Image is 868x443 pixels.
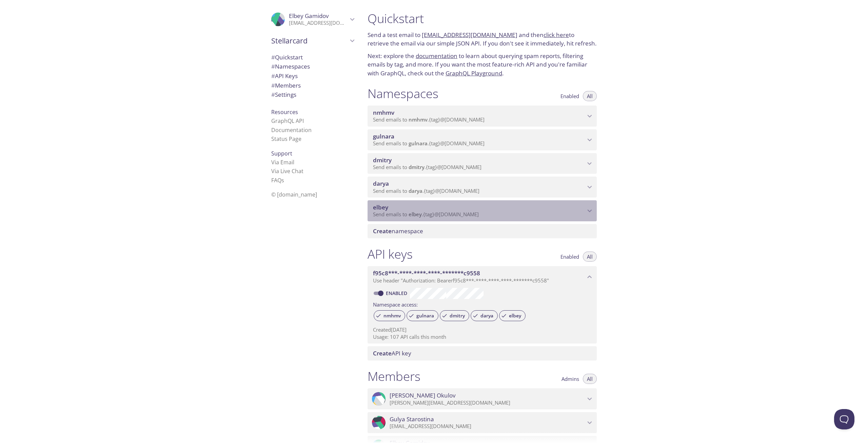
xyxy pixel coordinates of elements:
span: s [281,177,284,184]
span: Create [373,349,392,357]
span: Gulya Starostina [390,416,434,423]
p: Send a test email to and then to retrieve the email via our simple JSON API. If you don't see it ... [368,31,597,48]
div: elbey [499,310,526,321]
span: namespace [373,227,423,235]
span: # [271,62,275,70]
a: [EMAIL_ADDRESS][DOMAIN_NAME] [422,31,517,39]
span: gulnara [373,132,394,140]
span: Support [271,150,292,157]
p: Usage: 107 API calls this month [373,333,591,340]
iframe: Help Scout Beacon - Open [834,409,854,429]
div: Stellarcard [266,32,359,50]
p: Next: explore the to learn about querying spam reports, filtering emails by tag, and more. If you... [368,52,597,78]
div: elbey namespace [368,200,597,221]
a: Documentation [271,126,312,134]
div: Members [266,81,359,90]
div: Vladimir Okulov [368,388,597,409]
p: [EMAIL_ADDRESS][DOMAIN_NAME] [390,423,585,430]
a: Via Email [271,159,294,166]
div: dmitry [440,310,469,321]
span: nmhmv [379,313,405,319]
div: nmhmv namespace [368,106,597,127]
a: GraphQL API [271,117,304,125]
div: dmitry namespace [368,153,597,174]
div: Gulya Starostina [368,412,597,433]
span: Stellarcard [271,36,348,45]
span: # [271,53,275,61]
span: dmitry [446,313,469,319]
span: dmitry [409,164,425,170]
span: darya [476,313,497,319]
button: All [583,91,597,101]
span: # [271,81,275,89]
h1: Quickstart [368,11,597,26]
span: Quickstart [271,53,303,61]
span: dmitry [373,156,392,164]
span: Send emails to . {tag} @[DOMAIN_NAME] [373,211,479,218]
span: Elbey Gamidov [289,12,329,20]
button: All [583,252,597,262]
span: Send emails to . {tag} @[DOMAIN_NAME] [373,140,485,147]
span: # [271,91,275,98]
div: gulnara [407,310,438,321]
div: gulnara namespace [368,129,597,150]
div: darya namespace [368,177,597,198]
button: Admins [557,374,583,384]
div: Elbey Gamidov [266,8,359,31]
a: click here [544,31,569,39]
h1: Namespaces [368,86,438,101]
div: Team Settings [266,90,359,99]
span: nmhmv [373,109,394,116]
div: API Keys [266,71,359,81]
div: Create namespace [368,224,597,238]
span: gulnara [409,140,428,147]
span: © [DOMAIN_NAME] [271,191,317,198]
h1: API keys [368,246,413,262]
span: Send emails to . {tag} @[DOMAIN_NAME] [373,187,479,194]
span: Send emails to . {tag} @[DOMAIN_NAME] [373,164,481,170]
p: [EMAIL_ADDRESS][DOMAIN_NAME] [289,20,348,26]
div: Namespaces [266,62,359,71]
span: elbey [505,313,525,319]
div: Quickstart [266,53,359,62]
a: Status Page [271,135,301,143]
span: API Keys [271,72,298,80]
h1: Members [368,369,420,384]
a: FAQ [271,177,284,184]
label: Namespace access: [373,299,418,309]
span: darya [409,187,422,194]
span: gulnara [412,313,438,319]
span: nmhmv [409,116,428,123]
span: [PERSON_NAME] Okulov [390,392,456,399]
div: Create API Key [368,346,597,361]
div: darya [471,310,498,321]
button: Enabled [556,91,583,101]
span: Settings [271,91,296,98]
p: Created [DATE] [373,326,591,333]
div: nmhmv [374,310,405,321]
span: Members [271,81,301,89]
a: GraphQL Playground [446,69,502,77]
p: [PERSON_NAME][EMAIL_ADDRESS][DOMAIN_NAME] [390,400,585,406]
a: documentation [416,52,457,60]
a: Enabled [385,290,410,296]
span: Send emails to . {tag} @[DOMAIN_NAME] [373,116,485,123]
span: Create [373,227,392,235]
button: Enabled [556,252,583,262]
span: # [271,72,275,80]
span: Resources [271,108,298,116]
span: Namespaces [271,62,310,70]
span: elbey [373,203,388,211]
span: darya [373,180,389,187]
button: All [583,374,597,384]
